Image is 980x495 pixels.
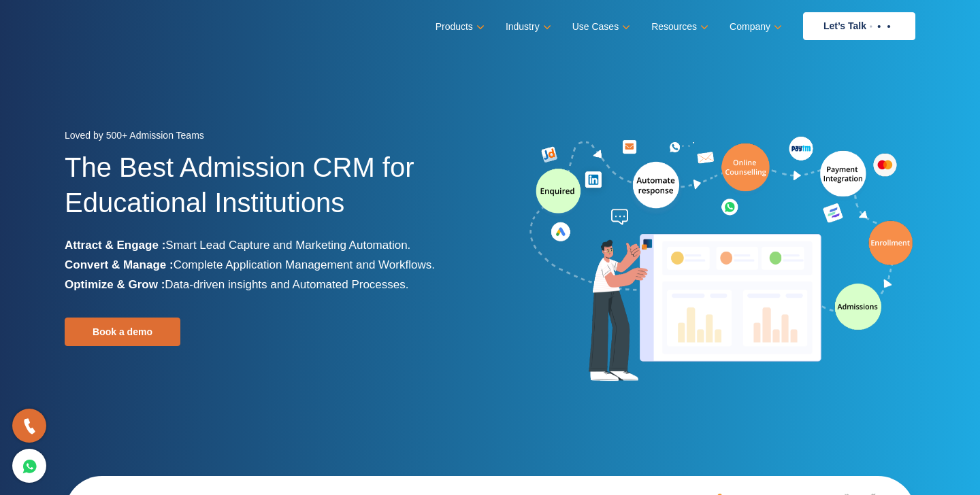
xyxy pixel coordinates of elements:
b: Attract & Engage : [65,239,165,252]
span: Data-driven insights and Automated Processes. [165,278,408,291]
b: Optimize & Grow : [65,278,165,291]
a: Industry [506,17,549,37]
a: Let’s Talk [803,12,915,40]
a: Products [436,17,482,37]
img: admission-software-home-page-header [527,133,915,387]
b: Convert & Manage : [65,258,174,271]
span: Smart Lead Capture and Marketing Automation. [165,239,410,252]
h1: The Best Admission CRM for Educational Institutions [65,150,480,235]
a: Use Cases [572,17,627,37]
a: Book a demo [65,318,180,346]
a: Resources [651,17,706,37]
span: Complete Application Management and Workflows. [174,258,435,271]
div: Loved by 500+ Admission Teams [65,126,480,150]
a: Company [730,17,779,37]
